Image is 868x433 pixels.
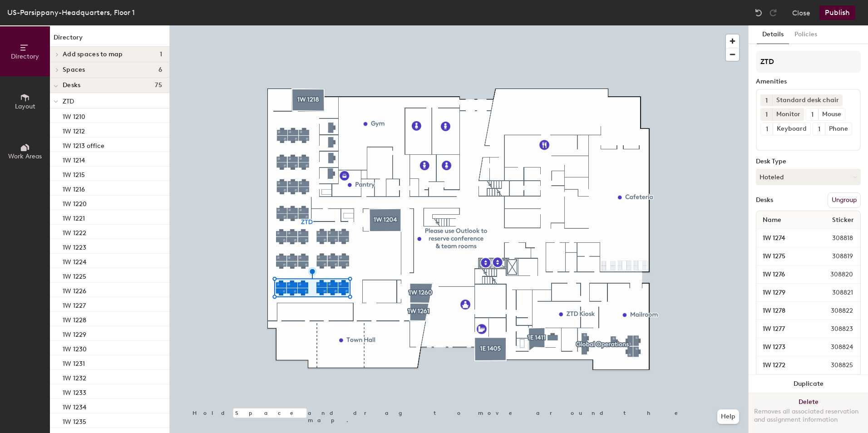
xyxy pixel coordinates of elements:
[756,197,773,204] div: Desks
[63,343,87,353] p: 1W 1230
[758,286,810,299] input: Unnamed desk
[63,299,86,310] p: 1W 1227
[63,241,86,251] p: 1W 1223
[63,328,86,339] p: 1W 1229
[825,123,852,135] div: Phone
[758,250,810,263] input: Unnamed desk
[63,154,85,164] p: 1W 1214
[749,375,868,393] button: Duplicate
[756,169,861,185] button: Hoteled
[758,341,809,354] input: Unnamed desk
[63,256,86,266] p: 1W 1224
[63,357,85,368] p: 1W 1231
[63,386,86,397] p: 1W 1233
[63,401,86,411] p: 1W 1234
[15,103,35,110] span: Layout
[11,53,39,60] span: Directory
[811,110,814,119] span: 1
[758,323,809,335] input: Unnamed desk
[63,110,85,121] p: 1W 1210
[758,305,809,317] input: Unnamed desk
[63,226,86,237] p: 1W 1222
[813,123,825,135] button: 1
[63,51,123,58] span: Add spaces to map
[810,288,858,298] span: 308821
[63,197,87,208] p: 1W 1220
[758,212,786,228] span: Name
[806,108,818,120] button: 1
[828,192,861,208] button: Ungroup
[789,25,823,44] button: Policies
[63,98,74,105] span: ZTD
[758,232,810,245] input: Unnamed desk
[765,96,768,105] span: 1
[792,5,810,20] button: Close
[756,78,861,85] div: Amenities
[758,359,809,372] input: Unnamed desk
[63,168,85,179] p: 1W 1215
[160,51,162,58] span: 1
[8,153,42,160] span: Work Areas
[63,82,80,89] span: Desks
[765,110,768,119] span: 1
[756,158,861,165] div: Desk Type
[809,324,858,334] span: 308823
[819,5,855,20] button: Publish
[818,108,845,120] div: Mouse
[63,125,85,135] p: 1W 1212
[818,124,820,134] span: 1
[760,94,772,106] button: 1
[766,124,768,134] span: 1
[749,393,868,433] button: DeleteRemoves all associated reservation and assignment information
[63,270,86,280] p: 1W 1225
[63,183,85,193] p: 1W 1216
[155,82,162,89] span: 75
[809,306,858,316] span: 308822
[809,342,858,352] span: 308824
[809,270,858,280] span: 308820
[810,251,858,261] span: 308819
[63,285,86,295] p: 1W 1226
[50,33,169,47] h1: Directory
[769,8,778,17] img: Redo
[754,408,863,424] div: Removes all associated reservation and assignment information
[63,415,86,426] p: 1W 1235
[63,212,85,222] p: 1W 1221
[828,212,858,228] span: Sticker
[761,123,773,135] button: 1
[717,409,739,424] button: Help
[63,66,85,74] span: Spaces
[158,66,162,74] span: 6
[63,314,86,324] p: 1W 1228
[809,360,858,370] span: 308825
[63,372,86,382] p: 1W 1232
[772,94,843,106] div: Standard desk chair
[772,108,804,120] div: Monitor
[63,139,104,150] p: 1W 1213 office
[758,268,809,281] input: Unnamed desk
[810,233,858,243] span: 308818
[773,123,810,135] div: Keyboard
[7,7,135,18] div: US-Parsippany-Headquarters, Floor 1
[757,25,789,44] button: Details
[760,108,772,120] button: 1
[754,8,763,17] img: Undo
